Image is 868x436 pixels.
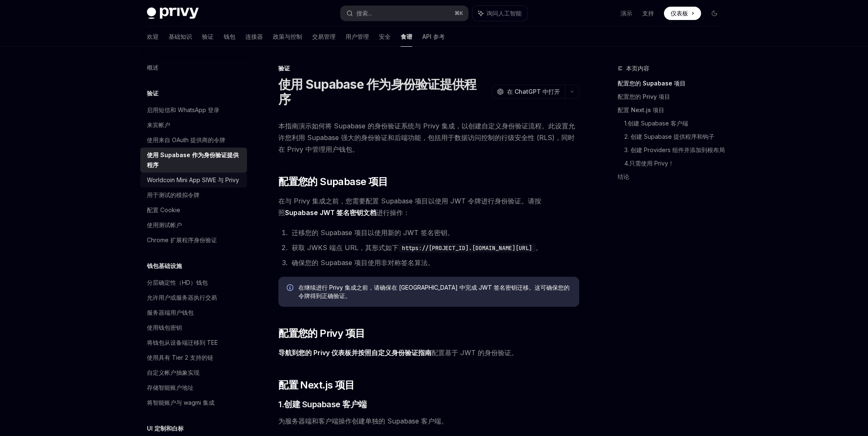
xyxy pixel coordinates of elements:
[147,221,182,228] font: 使用测试帐户
[147,236,217,243] font: Chrome 扩展程序身份验证
[140,350,247,365] a: 使用具有 Tier 2 支持的链
[147,106,220,113] font: 启用短信和 WhatsApp 登录
[147,27,159,47] a: 欢迎
[618,90,728,103] a: 配置您的 Privy 项目
[278,65,290,72] font: 验证
[147,33,159,40] font: 欢迎
[618,77,728,90] a: 配置您的 Supabase 项目
[140,133,247,148] a: 使用来自 OAuth 提供商的令牌
[399,243,535,253] code: https://[PROJECT_ID].[DOMAIN_NAME][URL]
[169,33,192,40] font: 基础知识
[140,218,247,233] a: 使用测试帐户
[202,33,214,40] font: 验证
[140,148,247,173] a: 使用 Supabase 作为身份验证提供程序
[147,136,225,143] font: 使用来自 OAuth 提供商的令牌
[626,65,649,72] font: 本页内容
[624,133,714,140] font: 2. 创建 Supabase 提供程序和钩子
[618,80,686,87] font: 配置您的 Supabase 项目
[140,290,247,305] a: 允许用户或服务器执行交易
[618,93,670,100] font: 配置您的 Privy 项目
[140,118,247,133] a: 来宾帐户
[618,170,728,183] a: 结论
[624,117,728,130] a: 1.创建 Supabase 客户端
[621,10,632,17] font: 演示
[147,384,194,391] font: 存储智能账户地址
[147,279,208,286] font: 分层确定性（HD）钱包
[278,379,354,391] font: 配置 Next.js 项目
[624,130,728,143] a: 2. 创建 Supabase 提供程序和钩子
[298,284,570,299] font: 在继续进行 Privy 集成之前，请确保在 [GEOGRAPHIC_DATA] 中完成 JWT 签名密钥迁移。这可确保您的令牌得到正确验证。
[147,354,213,361] font: 使用具有 Tier 2 支持的链
[202,27,214,47] a: 验证
[147,339,218,346] font: 将钱包从设备端迁移到 TEE
[224,27,235,47] a: 钱包
[346,27,369,47] a: 用户管理
[147,294,217,301] font: 允许用户或服务器执行交易
[346,33,369,40] font: 用户管理
[273,33,302,40] font: 政策与控制
[292,243,399,252] font: 获取 JWKS 端点 URL，其形式如下
[245,27,263,47] a: 连接器
[624,160,674,167] font: 4.只需使用 Privy！
[535,243,542,252] font: 。
[511,348,518,357] font: 。
[624,157,728,170] a: 4.只需使用 Privy！
[140,103,247,118] a: 启用短信和 WhatsApp 登录
[140,233,247,248] a: Chrome 扩展程序身份验证
[147,90,159,97] font: 验证
[356,10,372,17] font: 搜索...
[507,88,560,95] font: 在 ChatGPT 中打开
[401,27,412,47] a: 食谱
[278,417,448,425] font: 为服务器端和客户端操作创建单独的 Supabase 客户端。
[621,9,632,18] a: 演示
[618,103,728,117] a: 配置 Next.js 项目
[287,284,295,293] svg: 信息
[147,8,199,19] img: 深色标志
[618,106,664,113] font: 配置 Next.js 项目
[140,60,247,75] a: 概述
[624,120,688,127] font: 1.创建 Supabase 客户端
[487,10,522,17] font: 询问人工智能
[401,33,412,40] font: 食谱
[624,146,725,153] font: 3. 创建 Providers 组件并添加到根布局
[278,399,367,409] font: 1.创建 Supabase 客户端
[664,7,701,20] a: 仪表板
[292,258,434,267] font: 确保您的 Supabase 项目使用非对称签名算法。
[140,173,247,188] a: Worldcoin Mini App SIWE 与 Privy
[147,206,180,213] font: 配置 Cookie
[224,33,235,40] font: 钱包
[147,309,194,316] font: 服务器端用户钱包
[147,176,239,183] font: Worldcoin Mini App SIWE 与 Privy
[642,9,654,18] a: 支持
[147,324,182,331] font: 使用钱包密钥
[431,348,511,357] font: 配置基于 JWT 的身份验证
[341,6,468,21] button: 搜索...⌘K
[278,348,431,357] font: 导航到您的 Privy 仪表板并按照自定义身份验证指南
[147,64,159,71] font: 概述
[273,27,302,47] a: 政策与控制
[278,197,541,217] font: 在与 Privy 集成之前，您需要配置 Supabase 项目以使用 JWT 令牌进行身份验证。请按照
[492,85,565,99] button: 在 ChatGPT 中打开
[472,6,527,21] button: 询问人工智能
[147,121,170,128] font: 来宾帐户
[147,151,239,168] font: 使用 Supabase 作为身份验证提供程序
[140,365,247,380] a: 自定义帐户抽象实现
[292,228,454,237] font: 迁移您的 Supabase 项目以使用新的 JWT 签名密钥。
[312,27,336,47] a: 交易管理
[671,10,688,17] font: 仪表板
[278,175,388,188] font: 配置您的 Supabase 项目
[245,33,263,40] font: 连接器
[618,173,629,180] font: 结论
[140,395,247,410] a: 将智能账户与 wagmi 集成
[422,33,445,40] font: API 参考
[422,27,445,47] a: API 参考
[140,380,247,395] a: 存储智能账户地址
[278,348,431,357] a: 导航到您的 Privy 仪表板并按照自定义身份验证指南
[376,208,410,217] font: 进行操作：
[169,27,192,47] a: 基础知识
[624,143,728,157] a: 3. 创建 Providers 组件并添加到根布局
[278,122,575,153] font: 本指南演示如何将 Supabase 的身份验证系统与 Privy 集成，以创建自定义身份验证流程。此设置允许您利用 Supabase 强大的身份验证和后端功能，包括用于数据访问控制的行级安全性 ...
[459,10,463,16] font: K
[140,275,247,290] a: 分层确定性（HD）钱包
[147,425,184,432] font: UI 定制和白标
